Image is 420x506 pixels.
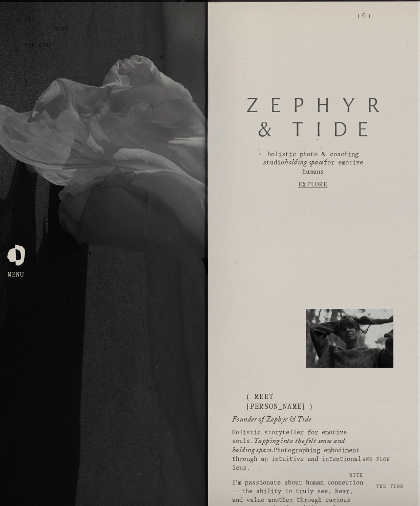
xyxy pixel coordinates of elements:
[232,414,311,427] em: Founder of Zephyr & Tide
[232,429,364,473] p: Holistic storyteller for emotive souls. Photographing embodiment through an intuitive and intenti...
[358,13,360,18] span: (
[358,12,370,20] a: 0 items in cart
[232,436,347,457] em: Tapping into the felt sense and holding space.
[362,13,366,18] span: 0
[254,151,372,177] p: holistic photo & coaching studio for emotive humans
[284,157,324,170] em: holding space
[225,177,401,193] a: Explore
[368,13,370,18] span: )
[247,393,313,412] h2: ( meet [PERSON_NAME] )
